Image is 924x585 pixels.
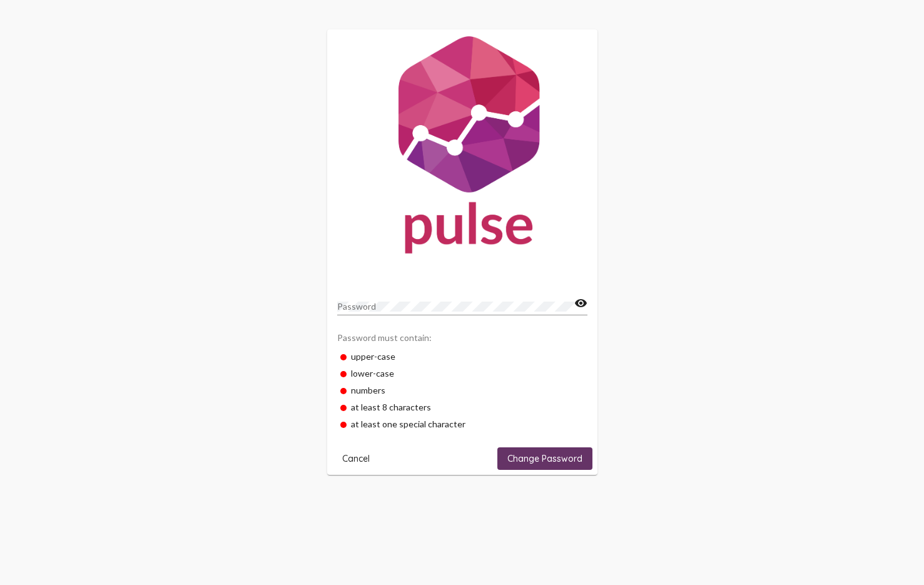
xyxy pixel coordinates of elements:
[327,29,597,266] img: Pulse For Good Logo
[337,382,587,399] div: numbers
[497,447,592,470] button: Change Password
[337,399,587,415] div: at least 8 characters
[337,415,587,432] div: at least one special character
[574,296,587,311] mat-icon: visibility
[337,326,587,348] div: Password must contain:
[337,348,587,365] div: upper-case
[337,365,587,382] div: lower-case
[332,447,380,470] button: Cancel
[507,453,582,464] span: Change Password
[342,453,370,464] span: Cancel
